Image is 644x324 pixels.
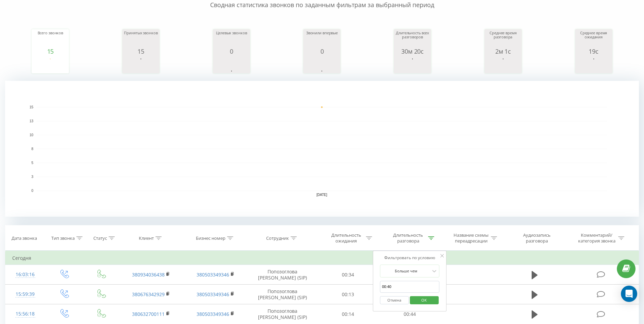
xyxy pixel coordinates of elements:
td: Сегодня [5,251,639,265]
div: 15 [124,48,158,55]
div: 0 [215,48,249,55]
div: 0 [305,48,339,55]
text: 8 [31,147,33,151]
div: Клиент [139,235,154,241]
div: 15:56:18 [12,307,38,321]
div: 19с [577,48,611,55]
svg: A chart. [395,55,429,75]
div: 16:03:16 [12,268,38,281]
td: 00:44 [379,304,441,324]
div: Тип звонка [51,235,75,241]
td: 00:13 [317,285,379,304]
div: Длительность всех разговоров [395,31,429,48]
button: Отмена [380,296,409,305]
div: Комментарий/категория звонка [577,232,617,244]
div: Длительность ожидания [328,232,364,244]
td: 00:14 [317,304,379,324]
div: Название схемы переадресации [453,232,489,244]
td: Попозоглова [PERSON_NAME] (SIP) [248,285,317,304]
div: Фильтровать по условию [380,254,440,261]
text: 5 [31,161,33,165]
div: Всего звонков [33,31,67,48]
svg: A chart. [124,55,158,75]
div: Аудиозапись разговора [515,232,559,244]
span: OK [415,295,434,305]
a: 380676342929 [132,291,165,298]
a: 380934036438 [132,271,165,278]
text: 3 [31,175,33,179]
td: Попозоглова [PERSON_NAME] (SIP) [248,304,317,324]
svg: A chart. [5,81,639,217]
div: Сотрудник [266,235,289,241]
svg: A chart. [486,55,520,75]
div: 30м 20с [395,48,429,55]
a: 380503349346 [197,311,229,317]
div: Среднее время ожидания [577,31,611,48]
svg: A chart. [33,55,67,75]
div: Статус [93,235,107,241]
div: Дата звонка [12,235,37,241]
a: 380503349346 [197,271,229,278]
text: 13 [30,119,34,123]
td: Попозоглова [PERSON_NAME] (SIP) [248,265,317,285]
text: 15 [30,105,34,109]
text: [DATE] [316,193,327,197]
div: 15:59:39 [12,288,38,301]
svg: A chart. [577,55,611,75]
td: 00:34 [317,265,379,285]
div: Целевых звонков [215,31,249,48]
div: Звонили впервые [305,31,339,48]
a: 380503349346 [197,291,229,298]
div: Принятых звонков [124,31,158,48]
div: Длительность разговора [390,232,426,244]
a: 380632700111 [132,311,165,317]
div: 2м 1с [486,48,520,55]
div: Среднее время разговора [486,31,520,48]
svg: A chart. [305,55,339,75]
svg: A chart. [215,55,249,75]
input: 00:00 [380,281,440,293]
div: 15 [33,48,67,55]
text: 10 [30,133,34,137]
button: OK [410,296,439,305]
div: Бизнес номер [196,235,225,241]
text: 0 [31,189,33,193]
div: Open Intercom Messenger [621,286,637,302]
